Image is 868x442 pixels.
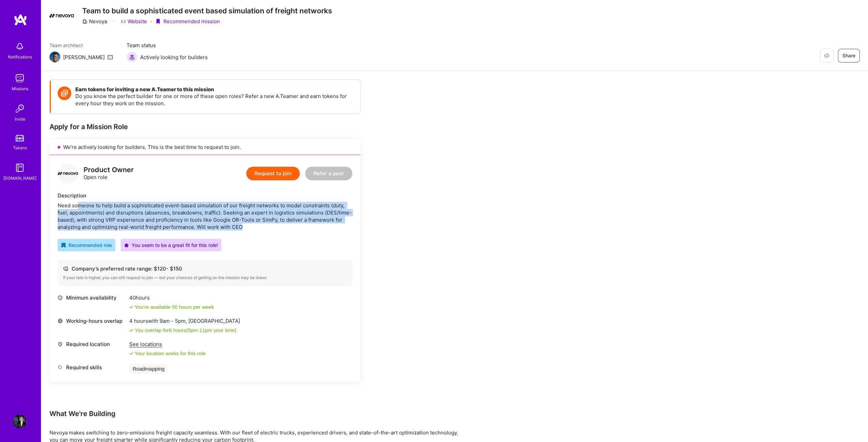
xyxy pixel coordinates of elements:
span: Team status [127,42,208,49]
img: logo [58,163,78,184]
span: 5pm - 11pm [188,327,212,333]
div: Description [58,192,352,199]
i: icon PurpleStar [124,243,129,248]
div: Required location [58,341,126,348]
a: User Avatar [11,415,28,428]
i: icon Mail [107,54,113,60]
img: Team Architect [49,52,60,63]
div: Nevoya [82,18,107,25]
img: bell [13,40,27,53]
i: icon Check [129,305,133,309]
img: teamwork [13,71,27,85]
img: tokens [16,135,24,141]
span: 9am - 5pm , [158,318,188,324]
i: icon Check [129,328,133,332]
div: Notifications [8,53,32,60]
div: See locations [129,341,206,348]
button: Refer a peer [305,167,352,180]
div: [PERSON_NAME] [63,54,105,61]
span: Team architect [49,42,113,49]
div: Missions [12,85,28,92]
h4: Earn tokens for inviting a new A.Teamer to this mission [75,86,353,93]
div: Minimum availability [58,294,126,301]
i: icon Cash [63,266,68,271]
img: User Avatar [13,415,27,428]
div: Apply for a Mission Role [49,122,361,131]
a: Website [121,18,147,25]
img: Actively looking for builders [127,52,137,63]
i: icon World [58,318,63,323]
h3: Team to build a sophisticated event based simulation of freight networks [82,6,332,15]
i: icon Location [58,342,63,347]
div: Invite [15,115,25,123]
i: icon Tag [58,365,63,370]
div: You seem to be a great fit for this role! [124,241,218,249]
div: Your location works for this role [129,350,206,357]
p: Do you know the perfect builder for one or more of these open roles? Refer a new A.Teamer and ear... [75,93,353,107]
div: 4 hours with [GEOGRAPHIC_DATA] [129,317,240,324]
div: Product Owner [84,166,134,174]
div: We’re actively looking for builders. This is the best time to request to join. [49,139,361,155]
div: Need someone to help build a sophisticated event-based simulation of our freight networks to mode... [58,202,352,231]
i: icon Clock [58,295,63,300]
button: Request to join [246,167,300,180]
div: Working-hours overlap [58,317,126,324]
img: Token icon [58,86,71,100]
div: You're available 50 hours per week [129,303,214,310]
i: icon EyeClosed [824,53,829,58]
img: Invite [13,102,27,115]
div: What We're Building [49,409,459,418]
div: Open role [84,166,134,181]
i: icon CompanyGray [82,19,88,24]
button: Share [838,49,860,63]
div: Required skills [58,364,126,371]
img: Company Logo [49,14,74,18]
div: 40 hours [129,294,214,301]
span: Share [842,52,855,59]
div: You overlap for 6 hours ( your time) [135,327,236,334]
div: · [150,18,152,25]
div: Tokens [13,144,27,151]
i: icon RecommendedBadge [61,243,66,248]
span: Actively looking for builders [140,54,208,61]
div: If your rate is higher, you can still request to join — but your chances of getting on the missio... [63,275,347,280]
div: Roadmapping [129,364,168,374]
div: Recommended role [61,241,112,249]
div: Company’s preferred rate range: $ 120 - $ 150 [63,265,347,272]
i: icon PurpleRibbon [155,19,161,24]
i: icon Check [129,351,133,356]
img: guide book [13,161,27,175]
div: [DOMAIN_NAME] [3,175,36,182]
img: logo [14,14,27,26]
div: Recommended mission [155,18,220,25]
